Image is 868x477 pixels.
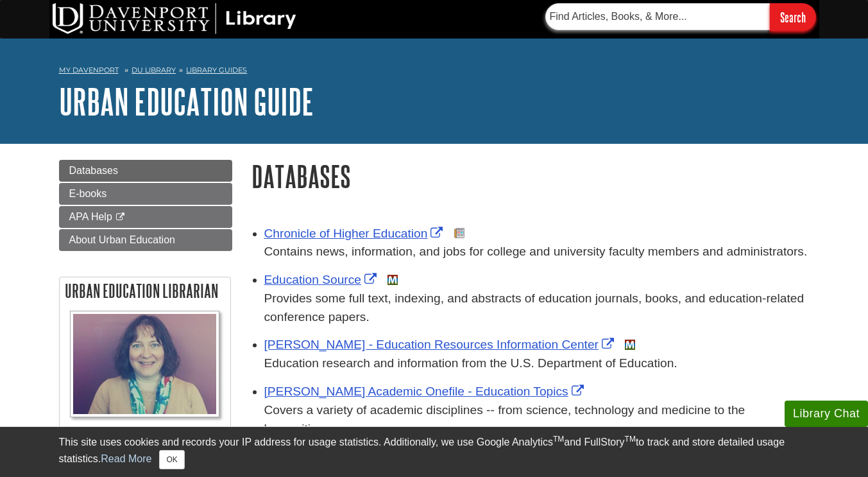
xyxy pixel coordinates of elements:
[69,165,119,176] span: Databases
[251,160,810,193] h1: Databases
[59,435,810,469] div: This site uses cookies and records your IP address for usage statistics. Additionally, we use Goo...
[264,273,380,286] a: Link opens in new window
[59,160,232,182] a: Databases
[545,3,770,30] input: Find Articles, Books, & More...
[59,206,232,228] a: APA Help
[264,401,810,438] div: Covers a variety of academic disciplines -- from science, technology and medicine to the humanities.
[59,229,232,251] a: About Urban Education
[625,340,635,350] img: MeL (Michigan electronic Library)
[69,211,112,222] span: APA Help
[454,228,464,238] img: Newspapers
[69,234,175,245] span: About Urban Education
[132,65,176,74] a: DU Library
[70,311,220,417] img: Profile Photo
[53,3,296,34] img: DU Library
[264,227,447,240] a: Link opens in new window
[66,311,224,444] a: Profile Photo [PERSON_NAME]
[553,435,564,444] sup: TM
[387,275,398,285] img: MeL (Michigan electronic Library)
[770,3,816,31] input: Search
[59,65,119,76] a: My Davenport
[59,183,232,205] a: E-books
[59,82,314,121] a: Urban Education Guide
[101,453,151,464] a: Read More
[115,213,126,221] i: This link opens in a new window
[625,435,636,444] sup: TM
[264,354,810,373] p: Education research and information from the U.S. Department of Education.
[59,62,810,82] nav: breadcrumb
[264,338,617,351] a: Link opens in new window
[545,3,816,31] form: Searches DU Library's articles, books, and more
[785,401,868,427] button: Library Chat
[60,277,230,304] h2: Urban Education Librarian
[264,243,810,261] p: Contains news, information, and jobs for college and university faculty members and administrators.
[69,188,107,199] span: E-books
[186,65,247,74] a: Library Guides
[264,290,810,327] p: Provides some full text, indexing, and abstracts of education journals, books, and education-rela...
[264,385,587,398] a: Link opens in new window
[159,450,184,469] button: Close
